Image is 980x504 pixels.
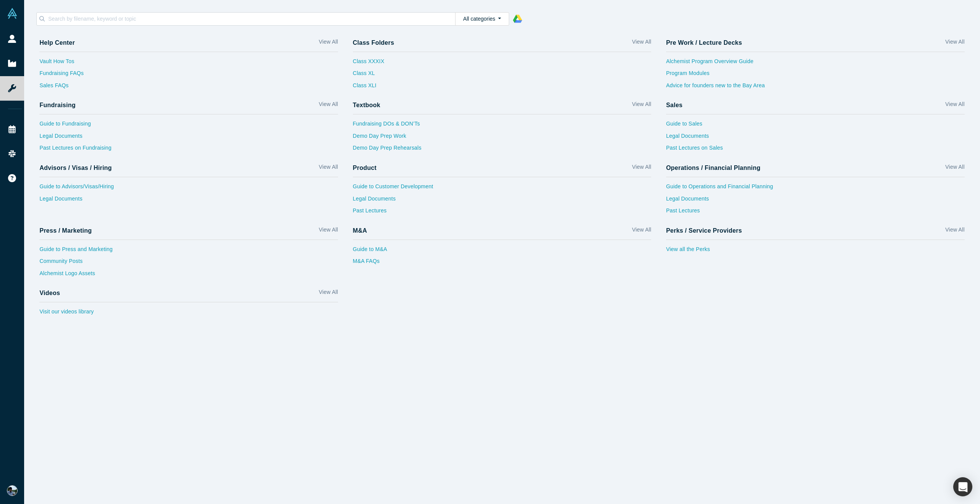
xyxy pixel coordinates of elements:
h4: Textbook [353,101,381,109]
a: Visit our videos library [39,308,338,320]
h4: Perks / Service Providers [666,227,742,234]
a: Legal Documents [39,195,338,207]
a: Class XL [353,69,384,82]
a: View All [945,226,964,237]
a: View All [319,226,338,237]
a: Sales FAQs [39,82,338,94]
a: Past Lectures [353,207,652,219]
a: Legal Documents [666,132,965,144]
a: Past Lectures [666,207,965,219]
a: Guide to Fundraising [39,120,338,132]
a: Class XLI [353,82,384,94]
a: Legal Documents [353,195,652,207]
a: View All [632,226,651,237]
a: Advice for founders new to the Bay Area [666,82,965,94]
h4: Fundraising [39,101,75,109]
h4: Advisors / Visas / Hiring [39,164,112,171]
a: Fundraising FAQs [39,69,338,82]
h4: M&A [353,227,367,234]
a: View All [319,100,338,111]
a: Guide to Sales [666,120,965,132]
a: Fundraising DOs & DON’Ts [353,120,652,132]
a: Guide to Advisors/Visas/Hiring [39,183,338,195]
a: Past Lectures on Sales [666,144,965,156]
a: Guide to Customer Development [353,183,652,195]
a: View All [632,38,651,49]
h4: Pre Work / Lecture Decks [666,39,742,46]
h4: Press / Marketing [39,227,92,234]
a: Alchemist Logo Assets [39,269,338,282]
a: Legal Documents [39,132,338,144]
a: Demo Day Prep Rehearsals [353,144,652,156]
input: Search by filename, keyword or topic [47,14,455,24]
a: View All [632,163,651,174]
button: All categories [455,12,509,26]
h4: Help Center [39,39,75,46]
a: Alchemist Program Overview Guide [666,57,965,70]
a: View All [945,100,964,111]
a: View All [945,38,964,49]
a: Guide to M&A [353,245,652,258]
a: View All [319,38,338,49]
a: Community Posts [39,257,338,269]
h4: Sales [666,101,683,109]
a: Demo Day Prep Work [353,132,652,144]
h4: Operations / Financial Planning [666,164,761,171]
a: M&A FAQs [353,257,652,269]
a: Guide to Operations and Financial Planning [666,183,965,195]
a: Past Lectures on Fundraising [39,144,338,156]
a: View All [319,163,338,174]
a: View All [632,100,651,111]
img: Alchemist Vault Logo [7,8,18,19]
h4: Class Folders [353,39,394,46]
a: Vault How Tos [39,57,338,70]
a: Guide to Press and Marketing [39,245,338,258]
a: Class XXXIX [353,57,384,70]
h4: Videos [39,289,60,297]
a: Legal Documents [666,195,965,207]
a: Program Modules [666,69,965,82]
h4: Product [353,164,377,171]
a: View All [319,288,338,299]
a: View all the Perks [666,245,965,258]
a: View All [945,163,964,174]
img: Haamid Ali's Account [7,485,18,496]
